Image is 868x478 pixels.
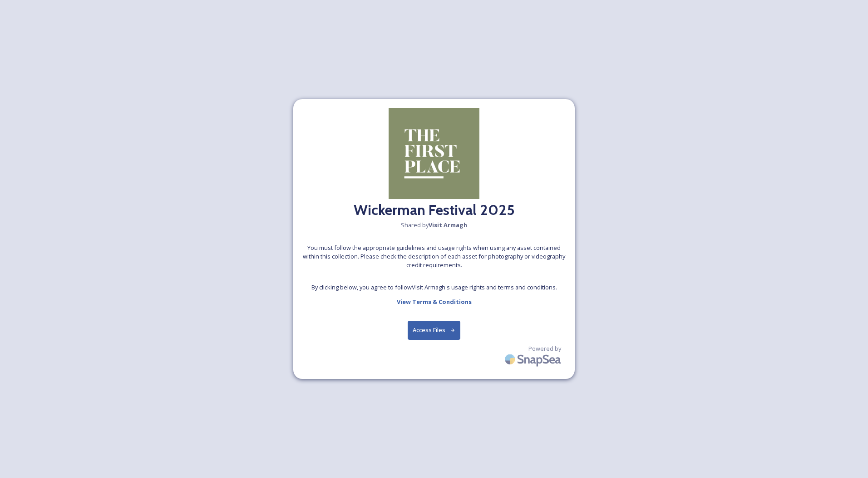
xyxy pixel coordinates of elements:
[397,298,472,306] strong: View Terms & Conditions
[354,199,515,221] h2: Wickerman Festival 2025
[408,321,461,339] button: Access Files
[311,283,557,292] span: By clicking below, you agree to follow Visit Armagh 's usage rights and terms and conditions.
[401,221,467,229] span: Shared by
[397,296,472,307] a: View Terms & Conditions
[429,221,467,229] strong: Visit Armagh
[302,244,566,270] span: You must follow the appropriate guidelines and usage rights when using any asset contained within...
[389,108,479,199] img: download%20(6).png
[502,349,566,370] img: SnapSea Logo
[528,344,561,353] span: Powered by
